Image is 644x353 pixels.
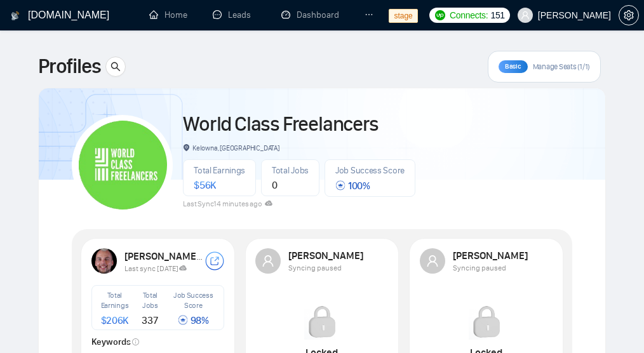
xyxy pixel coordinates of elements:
[106,62,125,72] span: search
[149,10,187,20] a: homeHome
[288,250,365,262] strong: [PERSON_NAME]
[91,248,117,274] img: USER
[79,121,168,210] img: World Class Freelancers
[281,10,339,20] a: dashboardDashboard
[91,336,140,347] strong: Keywords
[272,179,278,191] span: 0
[105,57,126,77] button: search
[183,199,272,208] span: Last Sync 14 minutes ago
[194,179,216,191] span: $ 56K
[389,9,417,23] span: stage
[619,10,639,20] a: setting
[272,165,309,176] span: Total Jobs
[183,144,190,151] span: environment
[435,10,445,20] img: upwork-logo.png
[453,263,506,272] span: Syncing paused
[213,10,256,20] a: messageLeads
[365,10,373,19] span: ellipsis
[183,112,378,137] a: World Class Freelancers
[335,165,405,176] span: Job Success Score
[490,8,504,22] span: 151
[304,304,340,340] img: Locked
[194,165,245,176] span: Total Earnings
[453,250,530,262] strong: [PERSON_NAME]
[132,338,139,345] span: info-circle
[533,62,590,72] span: Manage Seats (1/1)
[521,11,530,20] span: user
[262,255,274,267] span: user
[11,6,20,26] img: logo
[469,304,504,340] img: Locked
[124,264,187,273] span: Last sync [DATE]
[142,291,158,310] span: Total Jobs
[450,8,488,22] span: Connects:
[178,314,209,326] span: 98 %
[101,291,129,310] span: Total Earnings
[619,10,638,20] span: setting
[619,5,639,25] button: setting
[142,314,158,326] span: 337
[202,250,213,261] img: top_rated
[183,143,279,152] span: Kelowna, [GEOGRAPHIC_DATA]
[505,62,521,70] span: Basic
[601,310,631,340] iframe: Intercom live chat
[288,263,342,272] span: Syncing paused
[124,250,214,262] strong: [PERSON_NAME]
[335,180,370,192] span: 100 %
[426,255,439,267] span: user
[173,291,213,310] span: Job Success Score
[38,51,100,82] span: Profiles
[101,314,129,326] span: $ 206K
